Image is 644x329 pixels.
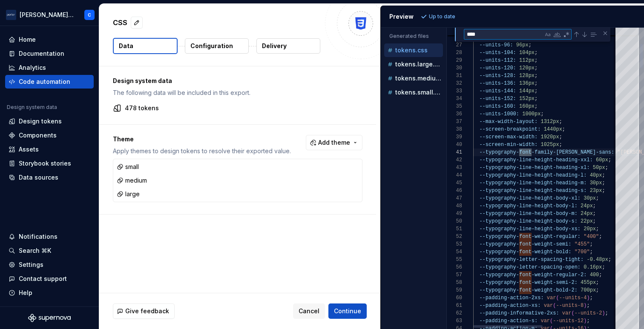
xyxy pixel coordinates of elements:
[447,187,462,195] div: 46
[479,119,538,125] span: --max-width-layout:
[384,60,443,69] button: tokens.large.css
[479,42,513,48] span: --units-96:
[5,143,94,156] a: Assets
[479,303,540,309] span: --padding-action-xs:
[447,126,462,133] div: 38
[531,272,586,278] span: -weight-regular-2:
[6,10,16,20] img: f0306bc8-3074-41fb-b11c-7d2e8671d5eb.png
[584,195,596,201] span: 30px
[389,33,438,40] p: Generated files
[602,264,605,270] span: ;
[608,257,611,263] span: ;
[479,65,516,71] span: --units-120:
[543,126,562,132] span: 1440px
[543,303,553,309] span: var
[20,11,74,19] div: [PERSON_NAME] Airlines
[540,119,559,125] span: 1312px
[535,88,538,94] span: ;
[7,104,57,111] div: Design system data
[447,317,462,325] div: 63
[5,272,94,286] button: Contact support
[447,156,462,164] div: 42
[395,75,443,82] p: tokens.medium.css
[447,149,462,156] div: 41
[479,111,519,117] span: --units-1000:
[395,47,428,54] p: tokens.css
[596,195,599,201] span: ;
[605,310,608,316] span: ;
[562,126,565,132] span: ;
[447,87,462,95] div: 33
[113,135,291,143] p: Theme
[540,142,559,148] span: 1025px
[589,272,599,278] span: 400
[608,157,611,163] span: ;
[584,234,599,240] span: "400"
[5,230,94,243] button: Notifications
[589,188,602,194] span: 23px
[519,80,535,86] span: 136px
[384,74,443,83] button: tokens.medium.css
[602,310,605,316] span: )
[479,103,516,109] span: --units-160:
[553,303,556,309] span: (
[479,172,586,178] span: --typography-line-height-heading-l:
[447,263,462,271] div: 56
[519,88,535,94] span: 144px
[306,135,362,150] button: Add theme
[318,138,350,147] span: Add theme
[519,287,532,293] span: font
[256,38,320,54] button: Delivery
[447,49,462,57] div: 28
[113,77,362,85] p: Design system data
[5,47,94,60] a: Documentation
[447,202,462,210] div: 48
[581,31,588,38] div: Next Match (Enter)
[328,303,367,319] button: Continue
[447,195,462,202] div: 47
[447,309,462,317] div: 62
[447,28,462,36] span: 6
[540,318,550,324] span: var
[19,63,46,72] div: Analytics
[447,172,462,179] div: 44
[602,30,609,37] div: Close (Escape)
[562,310,571,316] span: var
[19,49,64,58] div: Documentation
[559,119,562,125] span: ;
[19,77,70,86] div: Code automation
[447,179,462,187] div: 45
[5,75,94,89] a: Code automation
[28,314,71,322] a: Supernova Logo
[447,210,462,217] div: 49
[519,280,532,286] span: font
[447,34,462,41] div: 26
[479,295,543,301] span: --padding-action-2xs:
[516,42,528,48] span: 96px
[589,249,592,255] span: ;
[531,280,577,286] span: -weight-semi-2:
[479,149,519,155] span: --typography-
[592,165,605,171] span: 50px
[531,287,577,293] span: -weight-bold-2:
[479,195,581,201] span: --typography-line-height-body-xl:
[447,72,462,80] div: 31
[88,11,91,18] div: C
[479,211,577,217] span: --typography-line-height-body-m:
[479,249,519,255] span: --typography-
[464,29,543,39] textarea: Find
[535,80,538,86] span: ;
[559,134,562,140] span: ;
[429,13,455,20] p: Up to date
[447,141,462,149] div: 40
[5,114,94,128] a: Design tokens
[113,38,178,54] button: Data
[384,46,443,55] button: tokens.css
[535,96,538,102] span: ;
[117,176,147,185] div: medium
[479,287,519,293] span: --typography-
[519,249,532,255] span: font
[119,42,133,50] p: Data
[531,234,580,240] span: -weight-regular:
[19,173,58,182] div: Data sources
